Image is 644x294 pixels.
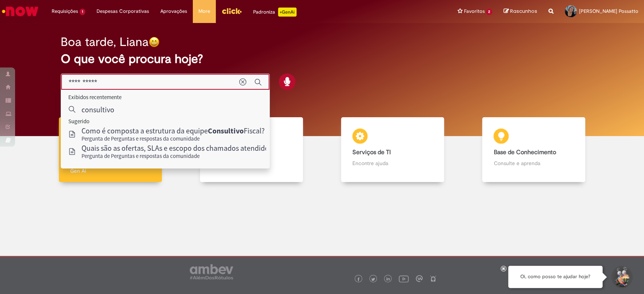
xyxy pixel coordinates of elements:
h2: Boa tarde, Liana [61,35,149,49]
img: logo_footer_naosei.png [430,275,437,282]
button: Iniciar Conversa de Suporte [610,266,633,288]
div: Oi, como posso te ajudar hoje? [508,266,603,288]
a: Rascunhos [504,8,537,15]
img: logo_footer_youtube.png [399,274,409,283]
p: +GenAi [278,8,297,17]
img: logo_footer_twitter.png [371,277,375,281]
span: 2 [486,9,492,15]
img: logo_footer_linkedin.png [386,277,390,282]
span: [PERSON_NAME] Possatto [579,8,638,14]
span: Aprovações [160,8,187,15]
img: happy-face.png [149,37,160,47]
b: Base de Conhecimento [493,149,556,156]
b: Serviços de TI [352,149,391,156]
h2: O que você procura hoje? [61,52,583,66]
a: Tirar dúvidas Tirar dúvidas com Lupi Assist e Gen Ai [40,117,181,182]
img: logo_footer_workplace.png [416,275,423,282]
div: Padroniza [253,8,297,17]
span: More [198,8,210,15]
a: Base de Conhecimento Consulte e aprenda [463,117,604,182]
span: Favoritos [464,8,484,15]
span: Rascunhos [510,8,537,15]
img: click_logo_yellow_360x200.png [221,5,242,17]
p: Consulte e aprenda [493,159,574,167]
p: Encontre ajuda [352,159,433,167]
img: logo_footer_facebook.png [357,277,360,281]
a: Serviços de TI Encontre ajuda [322,117,463,182]
span: Despesas Corporativas [97,8,149,15]
img: logo_footer_ambev_rotulo_gray.png [190,264,233,279]
span: Requisições [52,8,78,15]
img: ServiceNow [1,4,40,19]
span: 1 [80,9,85,15]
